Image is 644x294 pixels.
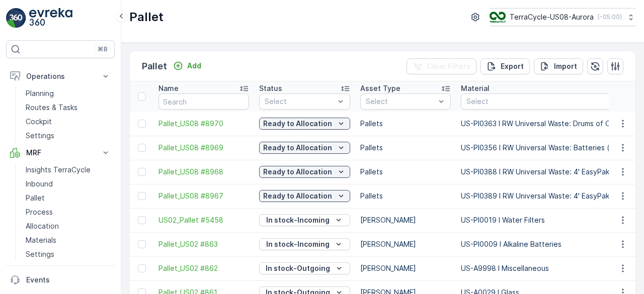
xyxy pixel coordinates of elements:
a: Pallet_US08 #8970 [158,119,249,129]
a: Pallet_US08 #8969 [158,143,249,153]
p: Routes & Tasks [26,103,77,113]
p: Events [26,275,111,285]
p: Allocation [26,221,59,231]
div: Toggle Row Selected [138,168,146,176]
p: Pallet [129,9,164,25]
a: Settings [22,129,115,143]
p: Select [366,96,435,107]
a: Inbound [22,177,115,191]
p: [PERSON_NAME] [360,215,451,225]
img: logo [6,8,26,28]
button: In stock-Outgoing [259,262,350,274]
a: Pallet [22,191,115,205]
p: Pallets [360,167,451,177]
p: Inbound [26,179,53,189]
button: Ready to Allocation [259,166,350,178]
p: MRF [26,148,95,158]
button: MRF [6,143,115,163]
p: In stock-Incoming [266,215,330,225]
a: Materials [22,233,115,247]
p: Pallets [360,191,451,201]
p: [PERSON_NAME] [360,239,451,249]
a: Planning [22,86,115,101]
p: Materials [26,235,56,245]
button: In stock-Incoming [259,238,350,250]
div: Toggle Row Selected [138,120,146,128]
p: Import [554,61,577,71]
p: Pallets [360,119,451,129]
p: Settings [26,249,54,259]
p: Process [26,207,53,217]
img: image_ci7OI47.png [490,12,506,23]
img: logo_light-DOdMpM7g.png [29,8,72,28]
div: Toggle Row Selected [138,192,146,200]
p: Select [265,96,335,107]
button: Ready to Allocation [259,142,350,154]
p: Asset Type [360,83,400,93]
div: Toggle Row Selected [138,240,146,248]
div: Toggle Row Selected [138,264,146,272]
p: ( -05:00 ) [598,13,622,21]
p: ⌘B [98,45,108,53]
p: Export [501,61,524,71]
button: Export [480,58,530,74]
p: Insights TerraCycle [26,165,91,175]
p: Name [158,83,179,93]
button: Clear Filters [407,58,476,74]
p: Clear Filters [427,61,470,71]
p: Material [461,83,490,93]
button: Import [534,58,583,74]
p: Settings [26,131,54,141]
p: [PERSON_NAME] [360,263,451,273]
a: Cockpit [22,115,115,129]
p: Ready to Allocation [263,119,332,129]
p: Planning [26,88,54,99]
a: Settings [22,247,115,261]
p: Pallets [360,143,451,153]
p: Cockpit [26,117,52,127]
a: US02_Pallet #5458 [158,215,249,225]
p: Add [187,61,201,71]
a: Pallet_US08 #8968 [158,167,249,177]
p: Ready to Allocation [263,167,332,177]
p: In stock-Outgoing [266,263,330,273]
div: Toggle Row Selected [138,216,146,224]
a: Allocation [22,219,115,233]
a: Pallet_US02 #863 [158,239,249,249]
input: Search [158,93,249,110]
button: In stock-Incoming [259,214,350,226]
a: Events [6,270,115,290]
a: Pallet_US08 #8967 [158,191,249,201]
p: Pallet [142,59,167,73]
p: In stock-Incoming [266,239,330,249]
button: Ready to Allocation [259,118,350,130]
a: Insights TerraCycle [22,163,115,177]
button: Add [169,60,205,72]
p: TerraCycle-US08-Aurora [510,12,594,22]
p: Operations [26,71,95,81]
p: Ready to Allocation [263,143,332,153]
a: Process [22,205,115,219]
button: TerraCycle-US08-Aurora(-05:00) [490,8,636,26]
a: Pallet_US02 #862 [158,263,249,273]
p: Ready to Allocation [263,191,332,201]
p: Pallet [26,193,45,203]
div: Toggle Row Selected [138,144,146,152]
p: Status [259,83,282,93]
button: Operations [6,66,115,86]
button: Ready to Allocation [259,190,350,202]
a: Routes & Tasks [22,101,115,115]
